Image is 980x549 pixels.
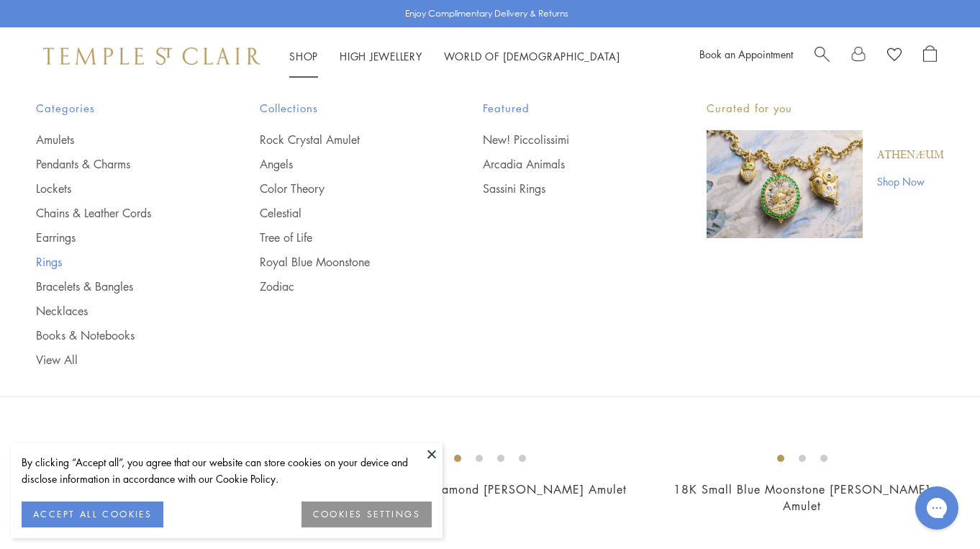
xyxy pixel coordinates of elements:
[923,45,937,67] a: Open Shopping Bag
[43,47,260,65] img: Temple St. Clair
[908,481,966,535] iframe: Gorgias live chat messenger
[36,230,202,245] a: Earrings
[22,502,163,527] button: ACCEPT ALL COOKIES
[877,148,944,163] a: Athenæum
[36,327,202,343] a: Books & Notebooks
[260,181,426,196] a: Color Theory
[36,156,202,172] a: Pendants & Charms
[260,132,426,148] a: Rock Crystal Amulet
[289,49,318,63] a: ShopShop
[707,99,944,117] p: Curated for you
[36,303,202,319] a: Necklaces
[36,352,202,368] a: View All
[483,99,649,117] span: Featured
[260,99,426,117] span: Collections
[260,278,426,294] a: Zodiac
[36,99,202,117] span: Categories
[36,205,202,221] a: Chains & Leather Cords
[815,45,830,67] a: Search
[483,156,649,172] a: Arcadia Animals
[260,205,426,221] a: Celestial
[260,156,426,172] a: Angels
[444,49,620,63] a: World of [DEMOGRAPHIC_DATA]World of [DEMOGRAPHIC_DATA]
[36,254,202,270] a: Rings
[340,49,422,63] a: High JewelleryHigh Jewellery
[887,45,902,67] a: View Wishlist
[699,47,793,61] a: Book an Appointment
[483,132,649,148] a: New! Piccolissimi
[483,181,649,196] a: Sassini Rings
[36,132,202,148] a: Amulets
[405,6,568,21] p: Enjoy Complimentary Delivery & Returns
[877,173,944,189] a: Shop Now
[36,278,202,294] a: Bracelets & Bangles
[301,502,432,527] button: COOKIES SETTINGS
[260,230,426,245] a: Tree of Life
[289,47,620,65] nav: Main navigation
[673,481,930,514] a: 18K Small Blue Moonstone [PERSON_NAME] Amulet
[22,454,432,487] div: By clicking “Accept all”, you agree that our website can store cookies on your device and disclos...
[260,254,426,270] a: Royal Blue Moonstone
[353,481,627,497] a: 18K Medium Diamond [PERSON_NAME] Amulet
[36,181,202,196] a: Lockets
